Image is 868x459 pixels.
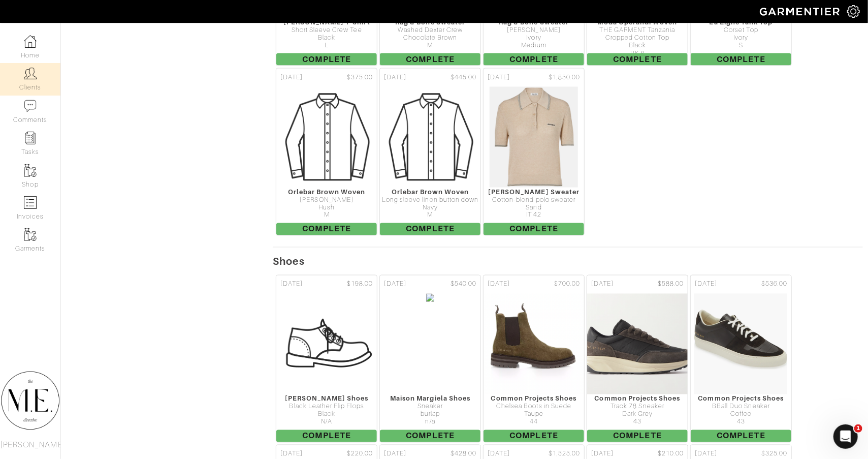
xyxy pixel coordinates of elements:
[380,188,480,196] div: Orlebar Brown Woven
[380,34,480,42] div: Chocolate Brown
[484,418,584,426] div: 44
[384,449,406,459] span: [DATE]
[587,411,688,418] div: Dark Grey
[384,73,406,82] span: [DATE]
[658,280,684,289] span: $588.00
[426,293,435,395] img: zfEevP2CUFMQ1wQwU8tHvnw5
[378,67,482,237] a: [DATE] $445.00 Orlebar Brown Woven Long sleeve linen button down Navy M Complete
[484,34,584,42] div: Ivory
[451,449,476,459] span: $428.00
[451,280,476,289] span: $540.00
[380,430,480,442] span: Complete
[587,42,688,49] div: Black
[488,280,510,289] span: [DATE]
[691,53,791,66] span: Complete
[24,196,37,209] img: orders-icon-0abe47150d42831381b5fb84f609e132dff9fe21cb692f30cb5eec754e2cba89.png
[691,395,791,403] div: Common Projects Shoes
[24,67,37,80] img: clients-icon-6bae9207a08558b7cb47a8932f037763ab4055f8c8b6bfacd5dc20c3e0201464.png
[380,211,480,219] div: M
[280,449,303,459] span: [DATE]
[380,418,480,426] div: n/a
[591,280,614,289] span: [DATE]
[587,403,688,411] div: Track 78 Sneaker
[276,403,377,411] div: Black Leather Flip Flops
[276,196,377,204] div: [PERSON_NAME]
[276,293,377,395] img: Mens_Shoes-73eba345c416ba0fb9142c17412f065e134881f92cef13c33a4858100581dd15.png
[276,26,377,34] div: Short Sleeve Crew Tee
[484,42,584,49] div: Medium
[484,196,584,204] div: Cotton-blend polo sweater
[380,196,480,204] div: Long sleeve linen button down
[586,274,689,444] a: [DATE] $588.00 Common Projects Shoes Track 78 Sneaker Dark Grey 43 Complete
[484,403,584,411] div: Chelsea Boots in Suede
[484,53,584,66] span: Complete
[833,424,858,449] iframe: Intercom live chat
[587,53,688,66] span: Complete
[549,449,580,459] span: $1,525.00
[587,395,688,403] div: Common Projects Shoes
[380,53,480,66] span: Complete
[484,26,584,34] div: [PERSON_NAME]
[276,430,377,442] span: Complete
[276,53,377,66] span: Complete
[484,430,584,442] span: Complete
[484,395,584,403] div: Common Projects Shoes
[591,449,614,459] span: [DATE]
[24,100,37,112] img: comment-icon-a0a6a9ef722e966f86d9cbdc48e553b5cf19dbc54f86b18d962a5391bc8f6eb6.png
[587,418,688,426] div: 43
[347,449,373,459] span: $220.00
[276,42,377,49] div: L
[484,293,584,395] img: HAwAf5gY1fUujTYLsqNT5FEc
[276,411,377,418] div: Black
[691,34,791,42] div: Ivory
[691,418,791,426] div: 43
[484,223,584,235] span: Complete
[482,67,586,237] a: [DATE] $1,850.00 [PERSON_NAME] Sweater Cotton-blend polo sweater Sand IT 42 Complete
[276,418,377,426] div: N/A
[488,449,510,459] span: [DATE]
[691,430,791,442] span: Complete
[276,211,377,219] div: M
[587,26,688,42] div: THE GARMENT Tanzania Cropped Cotton Top
[380,411,480,418] div: burlap
[691,26,791,34] div: Corset Top
[587,50,688,57] div: UK 8
[273,256,863,268] h5: Shoes
[277,86,376,188] img: Mens_Woven-3af304f0b202ec9cb0a26b9503a50981a6fda5c95ab5ec1cadae0dbe11e5085a.png
[694,293,788,395] img: XjknLduJmx7rP3mP1mjj7KTu
[691,403,791,411] div: BBall Duo Sneaker
[276,188,377,196] div: Orlebar Brown Woven
[761,280,787,289] span: $536.00
[280,280,303,289] span: [DATE]
[380,26,480,34] div: Washed Dexter Crew
[854,424,862,433] span: 1
[489,86,578,188] img: 17s9yo5XFTqBcM4ETtEQWHyr
[381,86,479,188] img: Mens_Woven-3af304f0b202ec9cb0a26b9503a50981a6fda5c95ab5ec1cadae0dbe11e5085a.png
[276,223,377,235] span: Complete
[691,42,791,49] div: S
[24,164,37,177] img: garments-icon-b7da505a4dc4fd61783c78ac3ca0ef83fa9d6f193b1c9dc38574b1d14d53ca28.png
[554,280,580,289] span: $700.00
[488,73,510,82] span: [DATE]
[451,73,476,82] span: $445.00
[378,274,482,444] a: [DATE] $540.00 Maison Margiela Shoes Sneaker burlap n/a Complete
[24,228,37,241] img: garments-icon-b7da505a4dc4fd61783c78ac3ca0ef83fa9d6f193b1c9dc38574b1d14d53ca28.png
[847,5,860,18] img: gear-icon-white-bd11855cb880d31180b6d7d6211b90ccbf57a29d726f0c71d8c61bd08dd39cc2.png
[380,42,480,49] div: M
[761,449,787,459] span: $325.00
[689,274,793,444] a: [DATE] $536.00 Common Projects Shoes BBall Duo Sneaker Coffee 43 Complete
[276,204,377,211] div: Hush
[380,403,480,411] div: Sneaker
[695,449,717,459] span: [DATE]
[276,34,377,42] div: Black
[658,449,684,459] span: $210.00
[695,280,717,289] span: [DATE]
[484,188,584,196] div: [PERSON_NAME] Sweater
[24,132,37,144] img: reminder-icon-8004d30b9f0a5d33ae49ab947aed9ed385cf756f9e5892f1edd6e32f2345188e.png
[275,274,378,444] a: [DATE] $198.00 [PERSON_NAME] Shoes Black Leather Flip Flops Black N/A Complete
[380,395,480,403] div: Maison Margiela Shoes
[484,211,584,219] div: IT 42
[24,35,37,48] img: dashboard-icon-dbcd8f5a0b271acd01030246c82b418ddd0df26cd7fceb0bd07c9910d44c42f6.png
[276,395,377,403] div: [PERSON_NAME] Shoes
[484,204,584,211] div: Sand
